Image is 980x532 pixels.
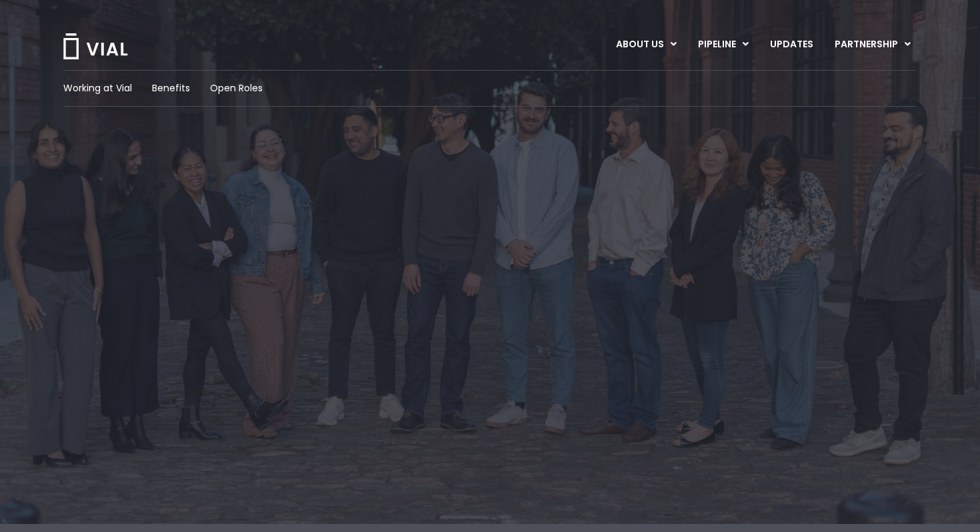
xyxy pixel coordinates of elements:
[605,33,687,56] a: ABOUT USMenu Toggle
[759,33,823,56] a: UPDATES
[152,81,190,95] a: Benefits
[824,33,921,56] a: PARTNERSHIPMenu Toggle
[62,33,129,59] img: Vial Logo
[687,33,759,56] a: PIPELINEMenu Toggle
[63,81,132,95] a: Working at Vial
[210,81,263,95] a: Open Roles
